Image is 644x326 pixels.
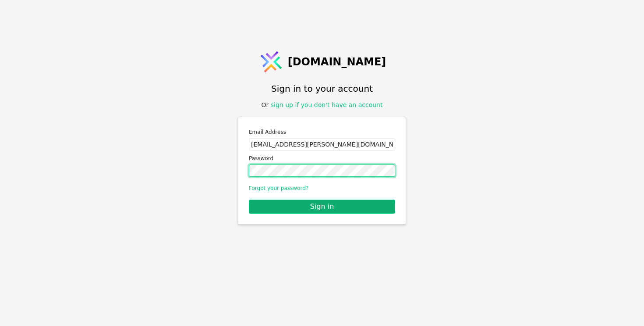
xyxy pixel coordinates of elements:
span: [DOMAIN_NAME] [288,54,386,70]
a: [DOMAIN_NAME] [258,49,386,75]
div: Or [262,100,383,110]
h1: Sign in to your account [271,82,373,95]
input: Password [249,165,395,177]
a: sign up if you don't have an account [271,101,383,108]
label: Email Address [249,128,395,136]
input: Email address [249,138,395,150]
label: Password [249,154,395,163]
button: Sign in [249,200,395,214]
a: Forgot your password? [249,185,308,191]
